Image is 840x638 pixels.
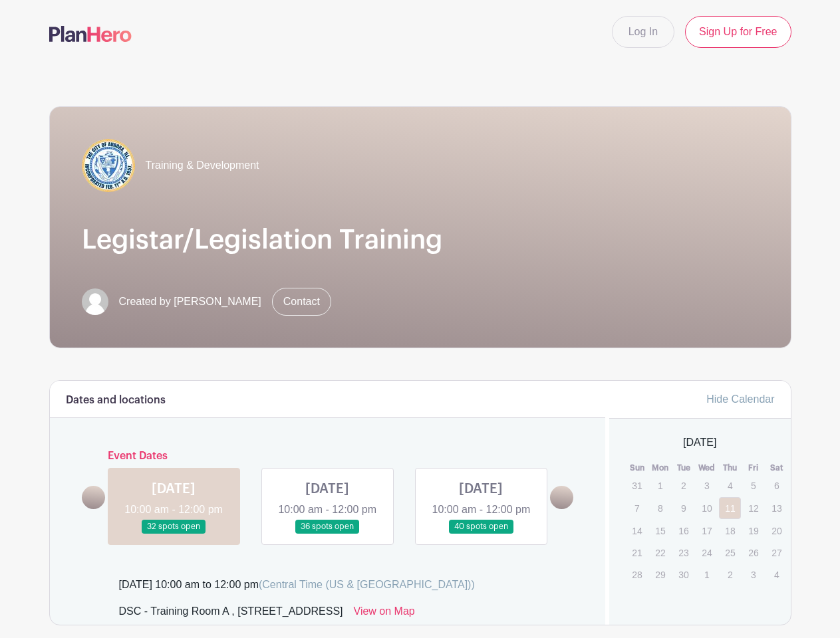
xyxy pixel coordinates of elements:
[105,450,551,463] h6: Event Dates
[696,520,718,541] p: 17
[742,475,764,496] p: 5
[82,139,135,192] img: COA%20logo%20(2).jpg
[49,26,132,42] img: logo-507f7623f17ff9eddc593b1ce0a138ce2505c220e1c5a4e2b4648c50719b7d32.svg
[765,461,788,475] th: Sat
[718,461,742,475] th: Thu
[66,394,166,407] h6: Dates and locations
[719,497,741,519] a: 11
[766,498,787,518] p: 13
[648,461,672,475] th: Mon
[259,579,475,590] span: (Central Time (US & [GEOGRAPHIC_DATA]))
[719,564,741,585] p: 2
[82,288,108,315] img: default-ce2991bfa6775e67f084385cd625a349d9dcbb7a52a09fb2fda1e96e2d18dcdb.png
[719,542,741,563] p: 25
[766,542,787,563] p: 27
[625,461,648,475] th: Sun
[672,498,694,518] p: 9
[626,520,648,541] p: 14
[119,294,261,310] span: Created by [PERSON_NAME]
[742,520,764,541] p: 19
[672,475,694,496] p: 2
[696,542,718,563] p: 24
[696,564,718,585] p: 1
[612,16,674,48] a: Log In
[626,542,648,563] p: 21
[354,603,415,625] a: View on Map
[672,542,694,563] p: 23
[82,224,759,256] h1: Legistar/Legislation Training
[649,520,671,541] p: 15
[649,498,671,518] p: 8
[706,393,774,405] a: Hide Calendar
[649,475,671,496] p: 1
[119,577,475,593] div: [DATE] 10:00 am to 12:00 pm
[742,564,764,585] p: 3
[683,435,716,451] span: [DATE]
[672,461,695,475] th: Tue
[626,564,648,585] p: 28
[719,475,741,496] p: 4
[626,475,648,496] p: 31
[119,603,343,625] div: DSC - Training Room A , [STREET_ADDRESS]
[672,564,694,585] p: 30
[766,475,787,496] p: 6
[626,498,648,518] p: 7
[685,16,791,48] a: Sign Up for Free
[695,461,718,475] th: Wed
[146,158,259,173] span: Training & Development
[272,288,331,316] a: Contact
[696,475,718,496] p: 3
[766,520,787,541] p: 20
[742,461,765,475] th: Fri
[672,520,694,541] p: 16
[649,564,671,585] p: 29
[766,564,787,585] p: 4
[719,520,741,541] p: 18
[649,542,671,563] p: 22
[742,542,764,563] p: 26
[696,498,718,518] p: 10
[742,498,764,518] p: 12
